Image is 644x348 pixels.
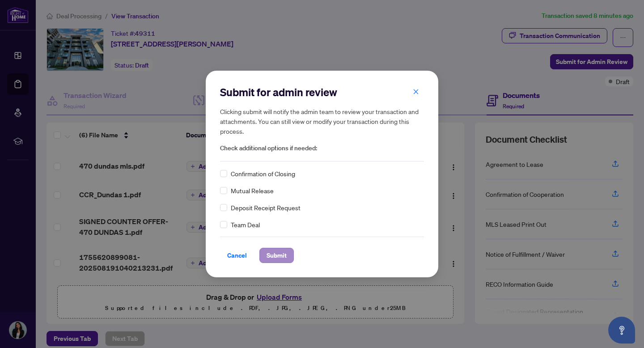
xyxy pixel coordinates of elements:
[267,248,287,263] span: Submit
[608,317,635,344] button: Open asap
[220,106,424,136] h5: Clicking submit will notify the admin team to review your transaction and attachments. You can st...
[231,203,301,212] span: Deposit Receipt Request
[220,143,424,153] span: Check additional options if needed:
[227,248,247,263] span: Cancel
[220,85,424,99] h2: Submit for admin review
[231,186,274,195] span: Mutual Release
[413,89,419,95] span: close
[231,169,295,178] span: Confirmation of Closing
[231,220,260,229] span: Team Deal
[220,248,254,263] button: Cancel
[259,248,294,263] button: Submit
